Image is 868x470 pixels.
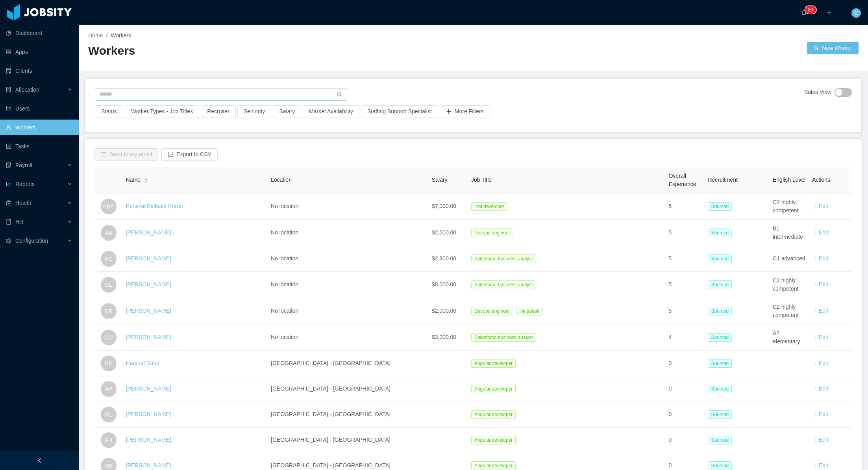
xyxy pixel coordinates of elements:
span: Angular developer [471,410,516,419]
a: Sourced [708,385,735,392]
a: [PERSON_NAME] [126,229,171,236]
a: [PERSON_NAME] [126,255,171,262]
a: icon: pie-chartDashboard [6,25,72,41]
span: CL [105,277,112,293]
td: C2 highly competent [770,272,809,298]
span: Sourced [708,410,732,419]
span: Salesforce business analyst [471,280,536,289]
i: icon: search [337,92,342,97]
span: Configuration [15,238,48,244]
a: icon: userWorkers [6,120,72,135]
span: Salesforce business analyst [471,333,536,342]
td: [GEOGRAPHIC_DATA] - [GEOGRAPHIC_DATA] [268,402,429,428]
span: Payroll [15,162,32,168]
span: Sourced [708,280,732,289]
a: [PERSON_NAME] [126,411,171,417]
a: Edit [819,334,828,340]
td: 0 [665,402,705,428]
span: Allocation [15,87,39,93]
a: Edit [819,411,828,417]
span: $7,000.00 [432,203,456,209]
span: RL [105,407,112,422]
span: Sourced [708,229,732,237]
span: FH [105,432,112,448]
span: Angular developer [471,436,516,444]
td: No location [268,220,429,246]
span: Sourced [708,385,732,393]
span: HC [105,251,113,267]
td: No location [268,246,429,272]
a: [PERSON_NAME] [126,385,171,392]
td: 5 [665,220,705,246]
span: Salesforce business analyst [471,254,536,263]
button: Status [95,105,123,118]
a: Sourced [708,203,735,209]
span: PBP [103,199,114,214]
span: Sourced [708,307,732,315]
a: Sourced [708,437,735,443]
a: [PERSON_NAME] [126,462,171,468]
span: Sourced [708,436,732,444]
a: Sourced [708,281,735,288]
span: Devops engineer [471,307,513,315]
span: DR [105,303,113,319]
span: .net developer [471,202,507,211]
td: 4 [665,324,705,351]
td: 5 [665,272,705,298]
i: icon: setting [6,238,11,243]
button: icon: usergroup-addNew Worker [807,42,859,54]
p: 0 [811,6,813,14]
a: Edit [819,229,828,236]
span: Sales View [804,88,831,97]
span: Angular developer [471,359,516,368]
td: C1 advanced [770,246,809,272]
span: Salary [432,177,448,183]
span: $2,000.00 [432,308,456,314]
button: Worker Types - Job Titles [125,105,199,118]
a: Edit [819,385,828,392]
button: Salary [273,105,301,118]
td: 0 [665,428,705,453]
span: Sourced [708,359,732,368]
span: Actions [812,177,830,183]
td: A2 elementary [770,324,809,351]
td: No location [268,324,429,351]
span: AP [105,381,112,397]
span: Angular developer [471,461,516,470]
i: icon: line-chart [6,181,11,187]
td: B1 intermediate [770,220,809,246]
button: icon: exportExport to CSV [161,148,218,161]
span: Location [271,177,292,183]
span: $8,000.00 [432,281,456,288]
a: Sourced [708,334,735,340]
td: No location [268,194,429,220]
div: Sort [144,177,148,182]
h2: Workers [88,43,474,59]
i: icon: file-protect [6,162,11,168]
a: [PERSON_NAME] [126,308,171,314]
i: icon: caret-down [144,180,148,182]
span: / [106,32,107,39]
td: No location [268,298,429,324]
p: 8 [808,6,811,14]
i: icon: solution [6,87,11,92]
span: English Level [773,177,805,183]
button: Recruiter [201,105,236,118]
a: icon: appstoreApps [6,44,72,60]
button: Market Availability [303,105,359,118]
span: Overall Experience [668,173,696,187]
span: Health [15,200,31,206]
td: 5 [665,298,705,324]
a: Edit [819,281,828,288]
sup: 80 [805,6,816,14]
i: icon: medicine-box [6,200,11,206]
a: [PERSON_NAME] [126,437,171,443]
span: Sourced [708,202,732,211]
td: [GEOGRAPHIC_DATA] - [GEOGRAPHIC_DATA] [268,376,429,402]
span: Job Title [471,177,492,183]
a: Edit [819,308,828,314]
span: Sourced [708,461,732,470]
span: AB [105,225,112,241]
span: CO [104,330,113,345]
